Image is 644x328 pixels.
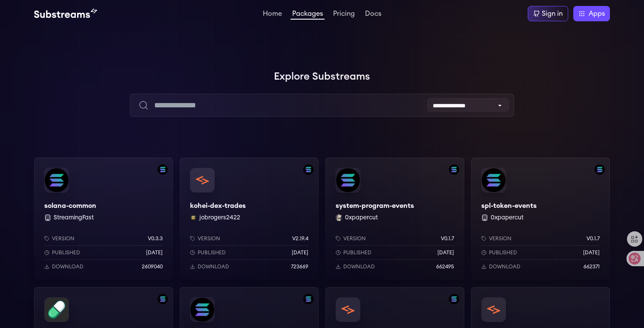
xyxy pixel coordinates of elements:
[198,249,226,256] p: Published
[158,294,168,304] img: Filter by solana network
[584,263,600,270] p: 662371
[437,249,454,256] p: [DATE]
[54,213,94,222] button: StreamingFast
[343,263,375,270] p: Download
[52,235,75,242] p: Version
[343,235,366,242] p: Version
[583,249,600,256] p: [DATE]
[148,235,163,242] p: v0.3.3
[471,158,610,280] a: Filter by solana networkspl-token-eventsspl-token-events 0xpapercutVersionv0.1.7Published[DATE]Do...
[142,263,163,270] p: 2609040
[489,235,512,242] p: Version
[292,249,308,256] p: [DATE]
[290,10,325,20] a: Packages
[345,213,378,222] button: 0xpapercut
[52,263,83,270] p: Download
[199,213,240,222] button: jobrogers2422
[441,235,454,242] p: v0.1.7
[363,10,383,19] a: Docs
[589,9,605,19] span: Apps
[528,6,568,21] a: Sign in
[449,294,459,304] img: Filter by solana network
[52,249,80,256] p: Published
[198,263,229,270] p: Download
[489,249,517,256] p: Published
[292,235,308,242] p: v2.19.4
[261,10,284,19] a: Home
[198,235,220,242] p: Version
[331,10,356,19] a: Pricing
[542,9,563,19] div: Sign in
[34,9,97,19] img: Substream's logo
[291,263,308,270] p: 723669
[586,235,600,242] p: v0.1.7
[491,213,523,222] button: 0xpapercut
[449,164,459,175] img: Filter by solana network
[303,294,313,304] img: Filter by solana network
[158,164,168,175] img: Filter by solana network
[34,68,610,85] h1: Explore Substreams
[146,249,163,256] p: [DATE]
[595,164,605,175] img: Filter by solana network
[180,158,319,280] a: Filter by solana networkkohei-dex-tradeskohei-dex-tradesjobrogers2422 jobrogers2422Versionv2.19.4...
[343,249,371,256] p: Published
[303,164,313,175] img: Filter by solana network
[34,158,173,280] a: Filter by solana networksolana-commonsolana-common StreamingFastVersionv0.3.3Published[DATE]Downl...
[436,263,454,270] p: 662495
[325,158,464,280] a: Filter by solana networksystem-program-eventssystem-program-events0xpapercut 0xpapercutVersionv0....
[489,263,520,270] p: Download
